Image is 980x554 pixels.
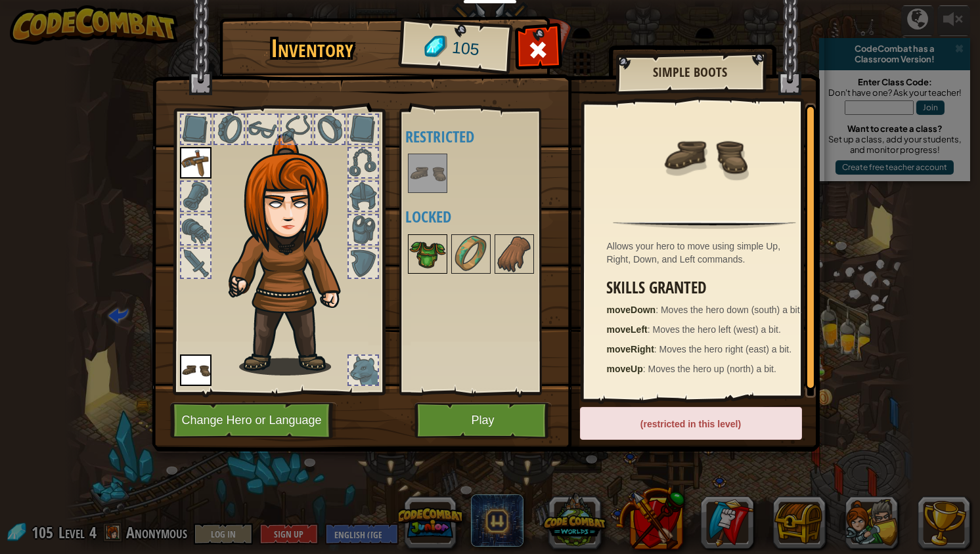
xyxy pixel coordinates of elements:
strong: moveUp [607,364,643,374]
strong: moveDown [607,305,656,315]
div: (restricted in this level) [580,407,802,440]
strong: moveLeft [607,324,648,335]
h1: Inventory [229,35,396,62]
img: portrait.png [409,155,446,192]
img: portrait.png [180,354,212,386]
h4: Restricted [406,128,571,145]
div: Allows your hero to move using simple Up, Right, Down, and Left commands. [607,240,809,266]
h4: Locked [406,208,571,225]
button: Play [414,402,552,438]
h3: Skills Granted [607,279,809,297]
span: Moves the hero down (south) a bit. [661,305,803,315]
strong: moveRight [607,344,654,354]
span: Moves the hero right (east) a bit. [659,344,792,354]
h2: Simple Boots [629,65,752,79]
img: portrait.png [662,113,747,198]
img: hr.png [613,221,795,229]
span: : [656,305,661,315]
img: portrait.png [496,236,533,272]
span: : [654,344,659,354]
img: portrait.png [180,147,212,179]
span: Moves the hero left (west) a bit. [653,324,781,335]
span: : [648,324,653,335]
span: : [643,364,648,374]
span: 105 [451,36,480,62]
img: portrait.png [409,236,446,272]
button: Change Hero or Language [170,402,337,438]
span: Moves the hero up (north) a bit. [648,364,776,374]
img: portrait.png [453,236,489,272]
img: hair_f2.png [223,134,364,375]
